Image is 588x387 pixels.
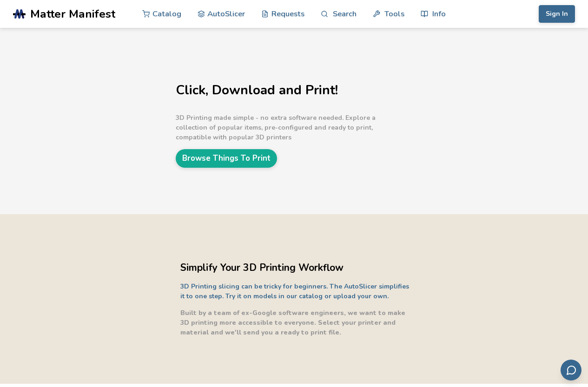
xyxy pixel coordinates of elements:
[561,360,581,380] button: Send feedback via email
[176,113,408,142] p: 3D Printing made simple - no extra software needed. Explore a collection of popular items, pre-co...
[180,308,413,337] p: Built by a team of ex-Google software engineers, we want to make 3D printing more accessible to e...
[180,282,413,301] p: 3D Printing slicing can be tricky for beginners. The AutoSlicer simplifies it to one step. Try it...
[30,7,115,20] span: Matter Manifest
[176,83,408,98] h1: Click, Download and Print!
[539,5,575,23] button: Sign In
[176,149,277,167] a: Browse Things To Print
[180,261,413,275] h2: Simplify Your 3D Printing Workflow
